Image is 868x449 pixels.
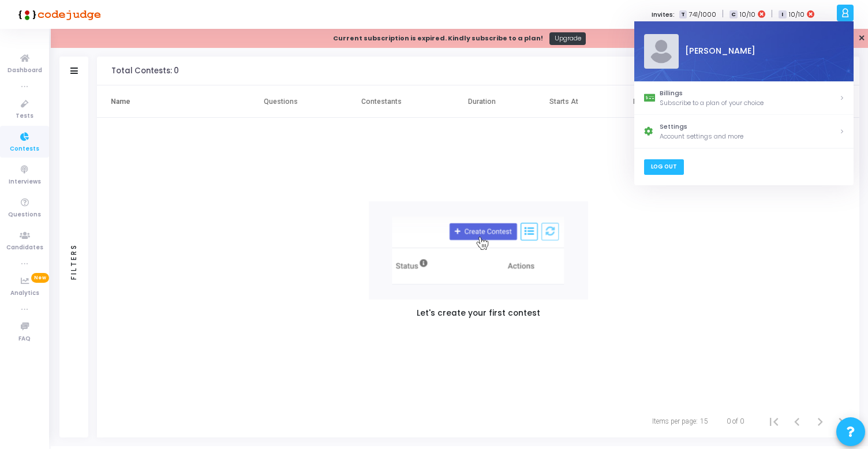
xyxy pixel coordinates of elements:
a: ✕ [858,32,865,44]
div: Subscribe to a plan of your choice [660,98,839,108]
div: 15 [700,416,708,426]
th: Questions [240,85,321,118]
button: Last page [832,410,855,433]
span: | [722,8,724,20]
div: Filters [69,198,79,325]
span: I [779,10,786,19]
a: BillingsSubscribe to a plan of your choice [634,81,854,115]
span: | [771,8,773,20]
div: 0 of 0 [727,416,744,426]
th: Starts At [523,85,605,118]
span: 10/10 [740,10,755,20]
th: Contestants [321,85,442,118]
button: Next page [809,410,832,433]
button: First page [762,410,785,433]
label: Invites: [652,10,675,20]
span: Questions [8,210,41,220]
img: Profile Picture [643,34,678,69]
img: new test/contest [369,201,588,300]
span: 741/1000 [689,10,716,20]
div: Account settings and more [660,132,839,141]
span: Contests [10,144,39,154]
span: FAQ [18,334,31,344]
a: SettingsAccount settings and more [634,115,854,148]
th: Duration [442,85,523,118]
span: Dashboard [8,66,42,76]
div: [PERSON_NAME] [678,46,844,58]
span: C [729,10,737,19]
span: New [31,273,49,283]
span: Analytics [10,289,39,298]
span: T [679,10,687,19]
div: Billings [660,88,839,98]
button: Previous page [785,410,809,433]
span: Candidates [6,243,43,253]
a: Upgrade [549,32,586,45]
h5: Let's create your first contest [417,309,540,319]
span: Interviews [9,177,41,187]
a: Log Out [643,159,683,175]
span: 10/10 [789,10,805,20]
span: Tests [16,111,33,121]
div: Total Contests: 0 [111,66,179,76]
th: Ends At [605,85,687,118]
th: Name [97,85,240,118]
img: logo [14,3,101,26]
div: Items per page: [652,416,698,426]
div: Current subscription is expired. Kindly subscribe to a plan! [333,33,543,43]
div: Settings [660,122,839,132]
